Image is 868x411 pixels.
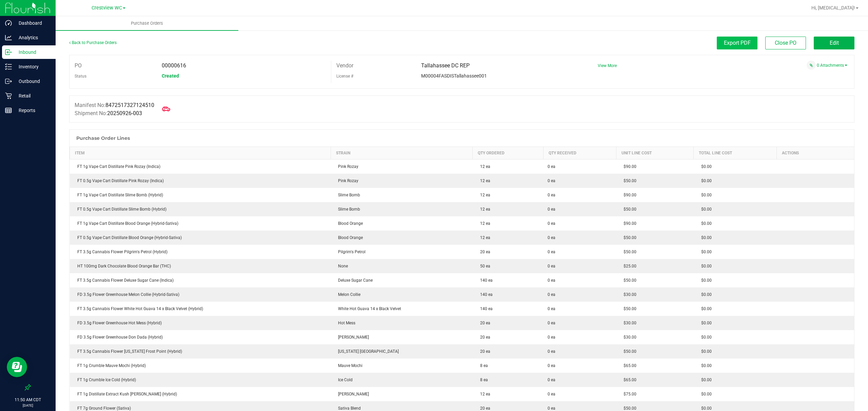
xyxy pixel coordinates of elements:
[335,235,363,240] span: Blood Orange
[5,107,12,114] inline-svg: Reports
[620,406,636,411] span: $50.00
[544,147,616,159] th: Qty Received
[3,397,53,403] p: 11:50 AM CDT
[548,164,555,170] span: 0 ea
[698,377,712,382] span: $0.00
[421,73,487,79] span: M00004FASDISTallahassee001
[12,63,53,71] p: Inventory
[335,363,362,368] span: Mauve Mochi
[107,110,142,116] span: 20250926-003
[74,235,327,241] div: FT 0.5g Vape Cart Distillate Blood Orange (Hybrid-Sativa)
[74,249,327,255] div: FT 3.5g Cannabis Flower Pilgrim's Petrol (Hybrid)
[75,109,142,117] label: Shipment No:
[336,71,353,81] label: License #
[74,164,327,170] div: FT 1g Vape Cart Distillate Pink Rozay (Indica)
[477,278,493,283] span: 140 ea
[620,250,636,254] span: $50.00
[122,20,172,26] span: Purchase Orders
[698,221,712,226] span: $0.00
[335,377,353,382] span: Ice Cold
[548,277,555,283] span: 0 ea
[105,102,154,108] span: 8472517327124510
[74,192,327,198] div: FT 1g Vape Cart Distillate Slime Bomb (Hybrid)
[620,264,636,268] span: $25.00
[477,363,488,368] span: 8 ea
[74,263,327,269] div: HT 100mg Dark Chocolate Blood Orange Bar (THC)
[698,207,712,212] span: $0.00
[620,349,636,354] span: $50.00
[548,391,555,397] span: 0 ea
[74,206,327,212] div: FT 0.5g Vape Cart Distillate Slime Bomb (Hybrid)
[335,264,348,268] span: None
[698,406,712,411] span: $0.00
[24,384,31,391] label: Pin the sidebar to full width on large screens
[5,78,12,85] inline-svg: Outbound
[620,321,636,325] span: $30.00
[335,207,360,212] span: Slime Bomb
[74,291,327,298] div: FD 3.5g Flower Greenhouse Melon Collie (Hybrid-Sativa)
[56,16,238,30] a: Purchase Orders
[620,292,636,297] span: $30.00
[75,71,86,81] label: Status
[12,77,53,85] p: Outbound
[548,306,555,312] span: 0 ea
[335,278,373,283] span: Deluxe Sugar Cane
[92,5,122,11] span: Crestview WC
[7,357,27,377] iframe: Resource center
[477,221,490,226] span: 12 ea
[5,49,12,56] inline-svg: Inbound
[620,278,636,283] span: $50.00
[336,61,353,71] label: Vendor
[698,178,712,183] span: $0.00
[5,20,12,26] inline-svg: Dashboard
[717,37,757,49] button: Export PDF
[335,406,361,411] span: Sativa Blend
[331,147,472,159] th: Strain
[75,101,154,109] label: Manifest No:
[335,164,358,169] span: Pink Rozay
[777,147,854,159] th: Actions
[616,147,693,159] th: Unit Line Cost
[477,335,490,340] span: 20 ea
[5,92,12,99] inline-svg: Retail
[335,321,355,325] span: Hot Mess
[548,220,555,226] span: 0 ea
[477,292,493,297] span: 140 ea
[74,334,327,340] div: FD 3.5g Flower Greenhouse Don Dada (Hybrid)
[477,264,490,268] span: 50 ea
[698,250,712,254] span: $0.00
[477,306,493,311] span: 140 ea
[698,363,712,368] span: $0.00
[548,363,555,369] span: 0 ea
[548,334,555,340] span: 0 ea
[620,377,636,382] span: $65.00
[548,263,555,269] span: 0 ea
[74,277,327,283] div: FT 3.5g Cannabis Flower Deluxe Sugar Cane (Indica)
[477,321,490,325] span: 20 ea
[477,392,490,396] span: 12 ea
[548,206,555,212] span: 0 ea
[69,40,117,45] a: Back to Purchase Orders
[548,235,555,241] span: 0 ea
[548,192,555,198] span: 0 ea
[159,102,173,116] span: Mark as Arrived
[620,363,636,368] span: $65.00
[620,164,636,169] span: $90.00
[698,392,712,396] span: $0.00
[12,106,53,114] p: Reports
[598,63,617,68] a: View More
[335,306,401,311] span: White Hot Guava 14 x Black Velvet
[74,178,327,184] div: FT 0.5g Vape Cart Distillate Pink Rozay (Indica)
[477,349,490,354] span: 20 ea
[698,306,712,311] span: $0.00
[694,147,777,159] th: Total Line Cost
[335,349,399,354] span: [US_STATE] [GEOGRAPHIC_DATA]
[548,178,555,184] span: 0 ea
[5,34,12,41] inline-svg: Analytics
[830,40,839,46] span: Edit
[811,5,855,10] span: Hi, [MEDICAL_DATA]!
[12,48,53,56] p: Inbound
[477,406,490,411] span: 20 ea
[548,249,555,255] span: 0 ea
[335,193,360,197] span: Slime Bomb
